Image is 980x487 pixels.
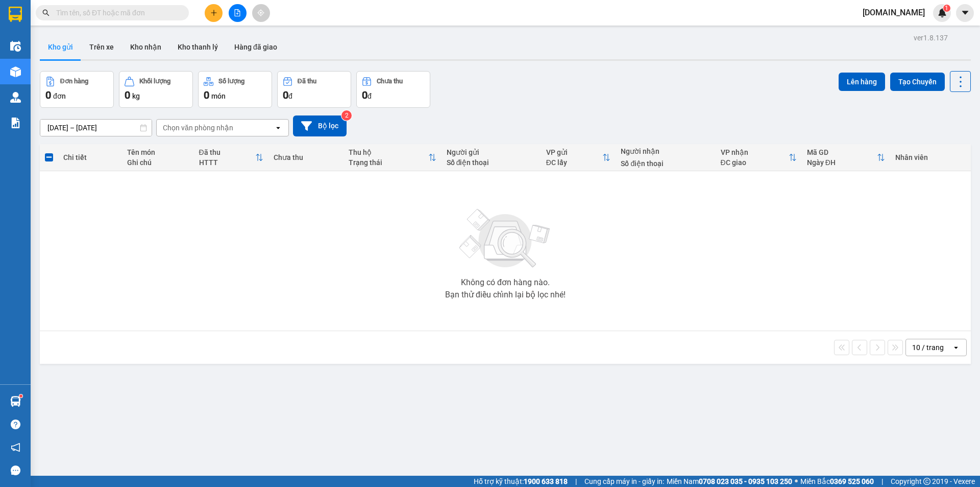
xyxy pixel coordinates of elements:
[943,5,950,12] sup: 1
[53,92,66,100] span: đơn
[19,395,22,398] sup: 1
[716,144,802,171] th: Toggle SortBy
[42,9,50,16] span: search
[341,110,352,121] sup: 2
[839,73,885,91] button: Lên hàng
[830,477,874,485] strong: 0369 525 060
[199,158,256,167] div: HTTT
[914,32,948,43] div: ver 1.8.137
[10,118,21,128] img: solution-icon
[274,153,338,161] div: Chưa thu
[10,66,21,77] img: warehouse-icon
[139,78,170,85] div: Khối lượng
[454,203,556,274] img: svg+xml;base64,PHN2ZyBjbGFzcz0ibGlzdC1wbHVnX19zdmciIHhtbG5zPSJodHRwOi8vd3d3LnczLm9yZy8yMDAwL3N2Zy...
[621,159,710,168] div: Số điện thoại
[881,476,883,487] span: |
[40,120,152,136] input: Select a date range.
[198,71,272,108] button: Số lượng0món
[122,35,169,59] button: Kho nhận
[890,73,945,91] button: Tạo Chuyến
[344,144,442,171] th: Toggle SortBy
[40,71,114,108] button: Đơn hàng0đơn
[802,144,890,171] th: Toggle SortBy
[807,158,877,167] div: Ngày ĐH
[10,41,21,52] img: warehouse-icon
[60,78,88,85] div: Đơn hàng
[11,466,20,475] span: message
[119,71,193,108] button: Khối lượng0kg
[541,144,616,171] th: Toggle SortBy
[854,6,933,19] span: [DOMAIN_NAME]
[575,476,577,487] span: |
[721,148,789,156] div: VP nhận
[204,89,209,101] span: 0
[546,148,603,156] div: VP gửi
[895,153,966,161] div: Nhân viên
[952,343,960,352] svg: open
[524,477,568,485] strong: 1900 633 818
[474,476,568,487] span: Hỗ trợ kỹ thuật:
[10,396,21,407] img: warehouse-icon
[125,89,130,101] span: 0
[11,420,20,429] span: question-circle
[807,148,877,156] div: Mã GD
[194,144,269,171] th: Toggle SortBy
[277,71,351,108] button: Đã thu0đ
[132,92,140,100] span: kg
[961,8,970,17] span: caret-down
[584,476,664,487] span: Cung cấp máy in - giấy in:
[447,158,536,167] div: Số điện thoại
[349,158,428,167] div: Trạng thái
[283,89,288,101] span: 0
[349,148,428,156] div: Thu hộ
[229,4,247,22] button: file-add
[445,291,566,299] div: Bạn thử điều chỉnh lại bộ lọc nhé!
[211,92,226,100] span: món
[252,4,270,22] button: aim
[938,8,947,17] img: icon-new-feature
[461,279,550,287] div: Không có đơn hàng nào.
[912,342,944,353] div: 10 / trang
[356,71,430,108] button: Chưa thu0đ
[699,477,792,485] strong: 0708 023 035 - 0935 103 250
[621,147,710,155] div: Người nhận
[367,92,372,100] span: đ
[923,478,930,485] span: copyright
[298,78,316,85] div: Đã thu
[199,148,256,156] div: Đã thu
[218,78,244,85] div: Số lượng
[205,4,223,22] button: plus
[795,479,798,483] span: ⚪️
[63,153,116,161] div: Chi tiết
[257,9,264,16] span: aim
[56,7,177,18] input: Tìm tên, số ĐT hoặc mã đơn
[377,78,403,85] div: Chưa thu
[293,115,347,136] button: Bộ lọc
[163,123,233,133] div: Chọn văn phòng nhận
[956,4,974,22] button: caret-down
[288,92,292,100] span: đ
[45,89,51,101] span: 0
[127,158,189,167] div: Ghi chú
[234,9,241,16] span: file-add
[210,9,217,16] span: plus
[945,5,948,12] span: 1
[447,148,536,156] div: Người gửi
[362,89,367,101] span: 0
[800,476,874,487] span: Miền Bắc
[274,124,282,132] svg: open
[9,7,22,22] img: logo-vxr
[546,158,603,167] div: ĐC lấy
[40,35,81,59] button: Kho gửi
[11,443,20,452] span: notification
[667,476,792,487] span: Miền Nam
[10,92,21,103] img: warehouse-icon
[169,35,226,59] button: Kho thanh lý
[226,35,285,59] button: Hàng đã giao
[127,148,189,156] div: Tên món
[721,158,789,167] div: ĐC giao
[81,35,122,59] button: Trên xe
